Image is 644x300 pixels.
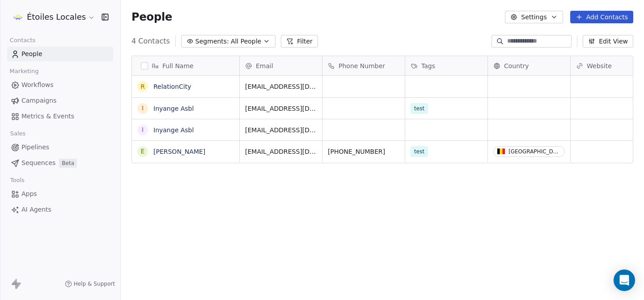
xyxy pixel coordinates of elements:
[59,159,77,168] span: Beta
[153,126,194,134] a: Inyange Asbl
[21,189,37,199] span: Apps
[245,104,317,113] span: [EMAIL_ADDRESS][DOMAIN_NAME]
[7,78,113,92] a: Workflows
[6,34,39,47] span: Contacts
[140,82,145,91] div: R
[7,47,113,61] a: People
[7,140,113,155] a: Pipelines
[256,61,273,70] span: Email
[142,125,144,135] div: I
[488,56,570,75] div: Country
[7,187,113,201] a: Apps
[153,148,205,155] a: [PERSON_NAME]
[21,158,55,168] span: Sequences
[21,143,49,152] span: Pipelines
[7,93,113,108] a: Campaigns
[7,202,113,217] a: AI Agents
[231,37,261,46] span: All People
[411,146,428,157] span: test
[7,109,113,124] a: Metrics & Events
[583,35,633,48] button: Edit View
[21,96,56,105] span: Campaigns
[65,280,115,287] a: Help & Support
[11,9,95,25] button: Étoiles Locales
[131,36,170,47] span: 4 Contacts
[570,11,633,23] button: Add Contacts
[405,56,487,75] div: Tags
[162,61,194,70] span: Full Name
[27,11,86,23] span: Étoiles Locales
[245,126,317,135] span: [EMAIL_ADDRESS][DOMAIN_NAME]
[281,35,318,48] button: Filter
[21,80,54,90] span: Workflows
[6,174,28,187] span: Tools
[505,11,563,23] button: Settings
[21,112,74,121] span: Metrics & Events
[614,270,635,291] div: Open Intercom Messenger
[504,61,529,70] span: Country
[411,103,428,114] span: test
[142,104,144,113] div: I
[421,61,435,70] span: Tags
[587,61,612,70] span: Website
[240,56,322,75] div: Email
[6,65,42,78] span: Marketing
[245,147,317,156] span: [EMAIL_ADDRESS][DOMAIN_NAME]
[7,156,113,170] a: SequencesBeta
[141,147,145,156] div: E
[131,10,172,24] span: People
[21,49,42,59] span: People
[6,127,30,140] span: Sales
[245,82,317,91] span: [EMAIL_ADDRESS][DOMAIN_NAME]
[508,148,561,155] div: [GEOGRAPHIC_DATA]
[13,12,23,22] img: favicon%20-%20EL.svg
[339,61,385,70] span: Phone Number
[132,76,240,299] div: grid
[21,205,51,214] span: AI Agents
[195,37,229,46] span: Segments:
[153,105,194,112] a: Inyange Asbl
[322,56,405,75] div: Phone Number
[153,83,191,90] a: RelationCity
[132,56,239,75] div: Full Name
[74,280,115,287] span: Help & Support
[328,147,399,156] span: [PHONE_NUMBER]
